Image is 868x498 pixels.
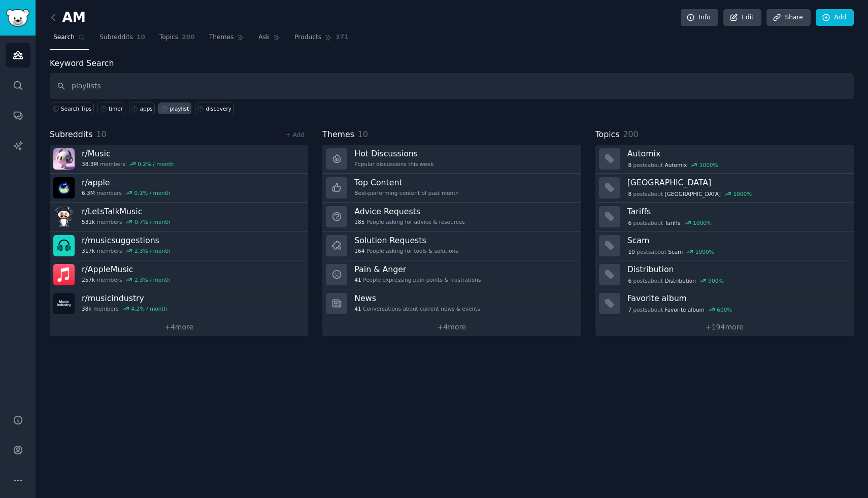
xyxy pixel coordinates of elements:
span: 6 [628,219,631,226]
a: Hot DiscussionsPopular discussions this week [322,145,581,174]
a: playlist [158,103,191,114]
h3: [GEOGRAPHIC_DATA] [627,177,847,188]
h3: r/ musicindustry [82,293,167,304]
a: Info [681,9,718,26]
a: r/apple6.3Mmembers0.1% / month [50,174,308,203]
img: musicsuggestions [53,235,75,256]
a: Automix8postsaboutAutomix1000% [595,145,854,174]
span: 41 [354,305,361,312]
div: 4.2 % / month [131,305,167,312]
img: LetsTalkMusic [53,206,75,227]
a: timer [97,103,125,114]
h3: Solution Requests [354,235,458,246]
a: Distribution6postsaboutDistribution900% [595,260,854,289]
span: Topics [595,128,620,141]
div: members [82,247,171,254]
h3: Hot Discussions [354,148,433,159]
span: 41 [354,276,361,283]
a: Add [816,9,854,26]
img: apple [53,177,75,198]
a: apps [129,103,155,114]
a: Topics200 [156,29,198,50]
a: Ask [255,29,284,50]
a: [GEOGRAPHIC_DATA]8postsabout[GEOGRAPHIC_DATA]1000% [595,174,854,203]
div: 1000 % [699,161,718,169]
img: AppleMusic [53,264,75,285]
span: Topics [159,33,178,42]
span: Products [294,33,321,42]
div: People expressing pain points & frustrations [354,276,481,283]
span: 6.3M [82,189,95,196]
span: Ask [258,33,270,42]
div: timer [109,105,123,112]
h3: r/ musicsuggestions [82,235,171,246]
span: 531k [82,218,95,225]
span: 38.3M [82,160,98,168]
a: Subreddits10 [96,29,149,50]
button: Search Tips [50,103,94,114]
a: r/musicindustry38kmembers4.2% / month [50,289,308,318]
div: members [82,189,171,196]
a: News41Conversations about current news & events [322,289,581,318]
span: 317k [82,247,95,254]
div: 0.7 % / month [135,218,171,225]
h3: Favorite album [627,293,847,304]
h3: r/ LetsTalkMusic [82,206,171,217]
span: [GEOGRAPHIC_DATA] [665,190,721,197]
a: Advice Requests185People asking for advice & resources [322,203,581,231]
a: Edit [723,9,761,26]
img: Music [53,148,75,170]
a: +194more [595,318,854,336]
h3: Pain & Anger [354,264,481,275]
a: Scam10postsaboutScam1000% [595,231,854,260]
div: post s about [627,276,724,285]
span: Distribution [665,277,696,284]
span: 8 [628,190,631,197]
h3: r/ Music [82,148,174,159]
div: Best-performing content of past month [354,189,459,196]
a: Pain & Anger41People expressing pain points & frustrations [322,260,581,289]
span: Search [53,33,75,42]
a: discovery [195,103,234,114]
span: 257k [82,276,95,283]
img: GummySearch logo [6,9,29,27]
span: Search Tips [61,105,92,112]
span: Favorite album [665,306,705,313]
span: Subreddits [50,128,93,141]
span: Scam [668,248,683,255]
span: 10 [358,129,368,139]
div: playlist [170,105,189,112]
a: Products371 [291,29,352,50]
div: post s about [627,189,753,198]
div: members [82,305,167,312]
div: post s about [627,305,733,314]
span: 38k [82,305,91,312]
div: members [82,276,171,283]
a: Favorite album7postsaboutFavorite album600% [595,289,854,318]
span: 200 [623,129,638,139]
div: People asking for tools & solutions [354,247,458,254]
a: +4more [322,318,581,336]
h3: Automix [627,148,847,159]
h3: Tariffs [627,206,847,217]
div: members [82,218,171,225]
div: 0.1 % / month [135,189,171,196]
a: Themes [206,29,248,50]
h3: Advice Requests [354,206,464,217]
a: r/Music38.3Mmembers0.2% / month [50,145,308,174]
a: Search [50,29,89,50]
div: 0.2 % / month [138,160,174,168]
div: 1000 % [695,248,714,255]
span: 7 [628,306,631,313]
h3: Distribution [627,264,847,275]
div: post s about [627,218,713,227]
a: r/musicsuggestions317kmembers2.3% / month [50,231,308,260]
input: Keyword search in audience [50,73,854,99]
span: Tariffs [665,219,681,226]
span: Themes [209,33,234,42]
img: musicindustry [53,293,75,314]
span: 8 [628,161,631,169]
div: 600 % [717,306,732,313]
span: 185 [354,218,364,225]
h3: News [354,293,480,304]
